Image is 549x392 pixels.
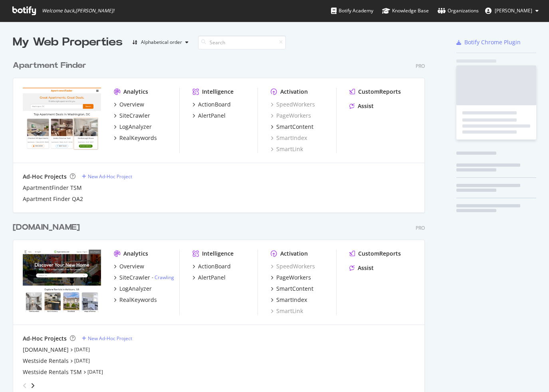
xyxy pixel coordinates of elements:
[13,60,89,71] a: Apartment Finder
[358,250,401,258] div: CustomReports
[438,7,479,15] div: Organizations
[331,7,373,15] div: Botify Academy
[13,222,80,233] div: [DOMAIN_NAME]
[198,100,231,108] div: ActionBoard
[358,88,401,96] div: CustomReports
[13,222,83,233] a: [DOMAIN_NAME]
[23,368,82,376] a: Westside Rentals TSM
[271,296,307,304] a: SmartIndex
[276,274,311,282] div: PageWorkers
[114,134,157,142] a: RealKeywords
[82,335,132,342] a: New Ad-Hoc Project
[349,88,401,96] a: CustomReports
[382,7,429,15] div: Knowledge Base
[23,346,69,354] a: [DOMAIN_NAME]
[114,100,144,108] a: Overview
[358,102,374,110] div: Assist
[30,382,36,390] div: angle-right
[13,34,123,50] div: My Web Properties
[123,88,148,96] div: Analytics
[349,102,374,110] a: Assist
[495,7,532,14] span: Craig Harkins
[276,123,313,131] div: SmartContent
[114,285,152,293] a: LogAnalyzer
[358,264,374,272] div: Assist
[280,88,308,96] div: Activation
[271,112,311,120] a: PageWorkers
[74,346,90,353] a: [DATE]
[271,274,311,282] a: PageWorkers
[119,100,144,108] div: Overview
[280,250,308,258] div: Activation
[464,38,521,46] div: Botify Chrome Plugin
[416,225,425,231] div: Pro
[349,264,374,272] a: Assist
[198,112,226,120] div: AlertPanel
[192,274,226,282] a: AlertPanel
[198,274,226,282] div: AlertPanel
[20,379,30,392] div: angle-left
[456,38,521,46] a: Botify Chrome Plugin
[271,262,315,270] a: SpeedWorkers
[23,184,82,192] a: ApartmentFinder TSM
[114,112,150,120] a: SiteCrawler
[119,296,157,304] div: RealKeywords
[192,112,226,120] a: AlertPanel
[87,368,103,375] a: [DATE]
[119,112,150,120] div: SiteCrawler
[202,88,234,96] div: Intelligence
[23,250,101,312] img: apartments.com
[271,307,303,315] a: SmartLink
[141,40,182,45] div: Alphabetical order
[88,335,132,342] div: New Ad-Hoc Project
[82,173,132,180] a: New Ad-Hoc Project
[23,173,67,181] div: Ad-Hoc Projects
[119,123,152,131] div: LogAnalyzer
[349,250,401,258] a: CustomReports
[192,100,231,108] a: ActionBoard
[114,296,157,304] a: RealKeywords
[119,134,157,142] div: RealKeywords
[198,35,286,49] input: Search
[114,262,144,270] a: Overview
[114,274,174,282] a: SiteCrawler- Crawling
[202,250,234,258] div: Intelligence
[276,285,313,293] div: SmartContent
[119,285,152,293] div: LogAnalyzer
[23,88,101,150] img: apartmentfinder.com
[119,274,150,282] div: SiteCrawler
[129,36,192,49] button: Alphabetical order
[271,134,307,142] a: SmartIndex
[479,4,545,17] button: [PERSON_NAME]
[416,63,425,69] div: Pro
[271,285,313,293] a: SmartContent
[271,100,315,108] a: SpeedWorkers
[123,250,148,258] div: Analytics
[42,8,114,14] span: Welcome back, [PERSON_NAME] !
[74,357,90,364] a: [DATE]
[119,262,144,270] div: Overview
[88,173,132,180] div: New Ad-Hoc Project
[276,296,307,304] div: SmartIndex
[271,145,303,153] a: SmartLink
[23,195,83,203] a: Apartment Finder QA2
[23,357,69,365] a: Westside Rentals
[114,123,152,131] a: LogAnalyzer
[192,262,231,270] a: ActionBoard
[23,335,67,343] div: Ad-Hoc Projects
[198,262,231,270] div: ActionBoard
[152,274,174,281] div: -
[271,123,313,131] a: SmartContent
[13,60,86,71] div: Apartment Finder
